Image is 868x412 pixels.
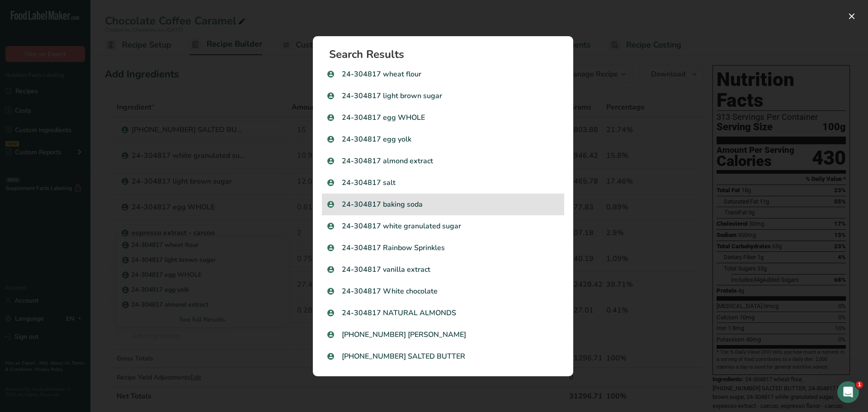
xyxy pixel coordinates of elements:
p: 24-304817 Rainbow Sprinkles [327,242,559,253]
p: 24-304817 baking soda [327,199,559,210]
p: 24-304817 NATURAL ALMONDS [327,308,559,318]
p: 24-304817 white granulated sugar [327,221,559,232]
p: 24-304817 wheat flour [327,69,559,80]
h1: Search Results [329,49,564,60]
iframe: Intercom live chat [837,381,859,403]
p: 24-304817 almond extract [327,156,559,166]
p: 24-304817 light brown sugar [327,90,559,101]
span: 1 [856,381,863,388]
p: 24-304817 White chocolate [327,286,559,297]
p: 24-304817 salt [327,177,559,188]
p: [PHONE_NUMBER] [PERSON_NAME] [327,329,559,340]
p: 24-304817 vanilla extract [327,264,559,275]
p: 24-304817 egg yolk [327,134,559,145]
p: [PHONE_NUMBER] SALTED BUTTER [327,351,559,362]
p: 24-304817 egg WHOLE [327,112,559,123]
